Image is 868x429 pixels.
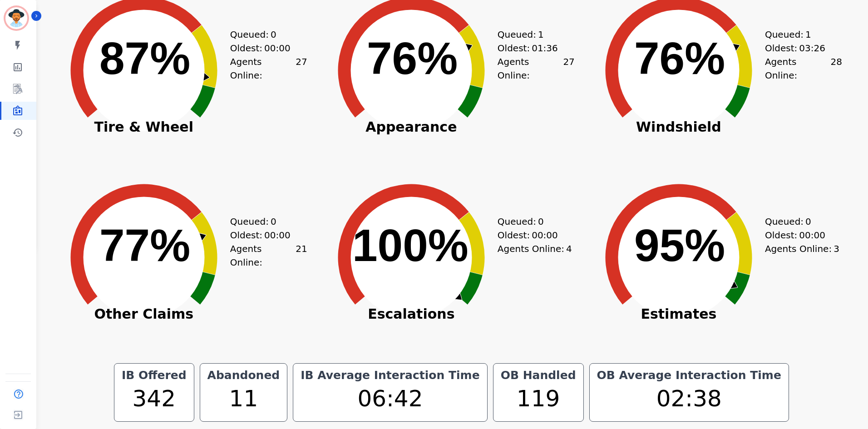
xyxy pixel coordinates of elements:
div: Oldest: [498,228,566,242]
span: Other Claims [53,310,235,319]
div: IB Average Interaction Time [299,369,481,382]
span: Estimates [588,310,769,319]
span: 28 [830,55,842,82]
text: 76% [367,33,458,84]
div: Agents Online: [230,55,307,82]
div: Oldest: [230,41,298,55]
span: 21 [296,242,307,269]
text: 87% [99,33,190,84]
span: 03:26 [799,41,825,55]
div: Queued: [230,215,298,228]
div: Queued: [498,28,566,41]
div: Oldest: [230,228,298,242]
span: Escalations [321,310,502,319]
span: 3 [833,242,839,256]
span: 00:00 [532,228,558,242]
span: 00:00 [264,228,291,242]
div: Agents Online: [765,242,842,256]
div: Agents Online: [498,242,575,256]
span: 27 [296,55,307,82]
span: 01:36 [532,41,558,55]
text: 100% [352,220,469,271]
div: OB Average Interaction Time [595,369,783,382]
div: Queued: [765,28,833,41]
div: Agents Online: [765,55,842,82]
div: 06:42 [299,382,481,416]
text: 77% [99,220,190,271]
div: Oldest: [765,41,833,55]
span: 00:00 [799,228,825,242]
div: 119 [499,382,578,416]
text: 95% [634,220,725,271]
span: 0 [805,215,811,228]
span: Windshield [588,123,769,132]
span: 1 [805,28,811,41]
div: OB Handled [499,369,578,382]
span: Tire & Wheel [53,123,235,132]
span: 0 [271,215,276,228]
div: Queued: [498,215,566,228]
span: 00:00 [264,41,291,55]
span: 4 [566,242,572,256]
div: Abandoned [206,369,282,382]
div: 342 [120,382,188,416]
span: 27 [563,55,574,82]
span: 0 [271,28,276,41]
span: 0 [538,215,544,228]
div: 11 [206,382,282,416]
div: Agents Online: [230,242,307,269]
text: 76% [634,33,725,84]
div: Oldest: [765,228,833,242]
div: Queued: [765,215,833,228]
div: IB Offered [120,369,188,382]
div: 02:38 [595,382,783,416]
div: Queued: [230,28,298,41]
div: Agents Online: [498,55,575,82]
img: Bordered avatar [5,7,27,29]
span: Appearance [321,123,502,132]
span: 1 [538,28,544,41]
div: Oldest: [498,41,566,55]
